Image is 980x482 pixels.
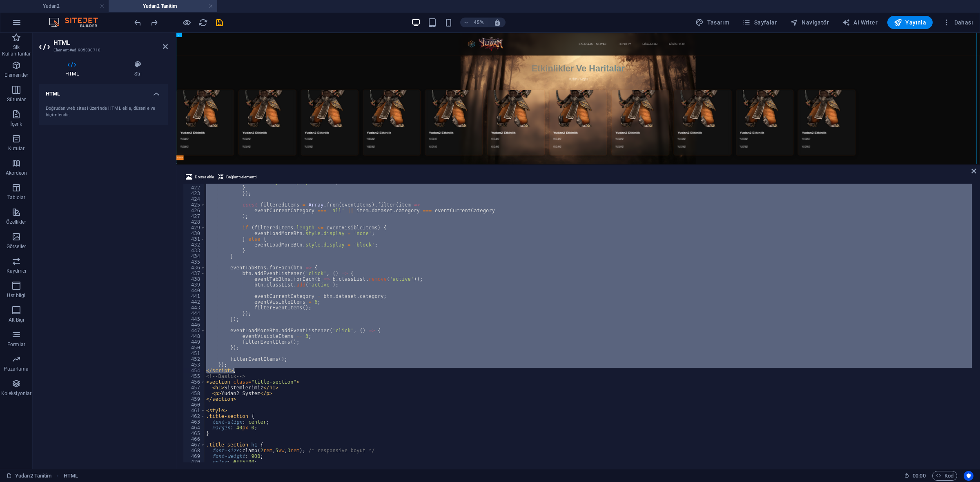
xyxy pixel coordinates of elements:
[39,84,168,99] h4: HTML
[942,18,973,27] span: Dahası
[692,16,733,29] div: Tasarım (Ctrl+Alt+Y)
[964,471,973,481] button: Usercentrics
[183,293,205,299] div: 441
[39,60,108,78] h4: HTML
[460,18,489,27] button: 45%
[183,259,205,265] div: 435
[183,328,205,333] div: 447
[7,96,26,103] p: Sütunlar
[183,373,205,379] div: 455
[183,385,205,391] div: 457
[133,18,143,27] button: undo
[695,18,729,27] span: Tasarım
[183,333,205,339] div: 448
[109,2,217,11] h4: Yudan2 Tanitim
[742,18,777,27] span: Sayfalar
[183,368,205,373] div: 454
[183,362,205,368] div: 453
[8,145,25,152] p: Kutular
[183,196,205,202] div: 424
[6,219,26,225] p: Özellikler
[7,471,51,481] a: Seçimi iptal etmek için tıkla. Sayfaları açmak için çift tıkla
[692,16,733,29] button: Tasarım
[4,72,28,78] p: Elementler
[183,442,205,448] div: 467
[183,459,205,465] div: 470
[183,379,205,385] div: 456
[183,231,205,236] div: 430
[183,236,205,242] div: 431
[183,288,205,293] div: 440
[46,105,161,119] div: Doğrudan web sitesi üzerinde HTML ekle, düzenle ve biçimlendir.
[214,18,224,27] button: save
[7,292,25,299] p: Üst bilgi
[7,194,26,201] p: Tablolar
[494,19,501,26] i: Yeniden boyutlandırmada yakınlaştırma düzeyini seçilen cihaza uyacak şekilde otomatik olarak ayarla.
[182,18,192,27] button: Ön izleme modundan çıkıp düzenlemeye devam etmek için buraya tıklayın
[913,471,925,481] span: 00 00
[185,172,215,182] button: Dosya ekle
[195,172,214,182] span: Dosya ekle
[183,311,205,316] div: 444
[183,282,205,288] div: 439
[183,431,205,436] div: 465
[183,425,205,431] div: 464
[183,316,205,322] div: 445
[183,419,205,425] div: 463
[183,396,205,402] div: 459
[472,18,486,27] h6: 45%
[10,121,22,127] p: İçerik
[133,18,143,27] i: Geri al: HTML'yi değiştir (Ctrl+Z)
[183,219,205,225] div: 428
[739,16,780,29] button: Sayfalar
[7,243,26,250] p: Görseller
[149,18,159,27] i: Yinele: HTML'yi değiştir (Ctrl+Y, ⌘+Y)
[842,18,878,27] span: AI Writer
[183,351,205,356] div: 451
[790,18,829,27] span: Navigatör
[183,202,205,208] div: 425
[894,18,926,27] span: Yayınla
[64,471,78,481] span: Seçmek için tıkla. Düzenlemek için çift tıkla
[183,265,205,271] div: 436
[7,341,25,348] p: Formlar
[47,18,108,27] img: Editor Logo
[1,390,31,397] p: Koleksiyonlar
[53,47,151,54] h3: Element #ed-905330710
[183,213,205,219] div: 427
[183,271,205,276] div: 437
[6,170,27,176] p: Akordeon
[918,473,920,479] span: :
[183,185,205,191] div: 422
[839,16,881,29] button: AI Writer
[183,453,205,459] div: 469
[183,242,205,248] div: 432
[226,172,256,182] span: Bağlantı elementi
[183,339,205,345] div: 449
[183,436,205,442] div: 466
[183,448,205,453] div: 468
[183,248,205,253] div: 433
[932,471,957,481] button: Kod
[64,471,78,481] nav: breadcrumb
[787,16,832,29] button: Navigatör
[198,18,208,27] button: reload
[149,18,159,27] button: redo
[183,356,205,362] div: 452
[7,268,26,274] p: Kaydırıcı
[183,208,205,213] div: 426
[183,322,205,328] div: 446
[53,39,168,47] h2: HTML
[4,366,29,372] p: Pazarlama
[183,408,205,413] div: 461
[183,305,205,311] div: 443
[183,253,205,259] div: 434
[9,317,24,323] p: Alt Bigi
[936,471,953,481] span: Kod
[183,225,205,231] div: 429
[939,16,976,29] button: Dahası
[183,276,205,282] div: 438
[183,191,205,196] div: 423
[108,60,168,78] h4: Stil
[217,172,258,182] button: Bağlantı elementi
